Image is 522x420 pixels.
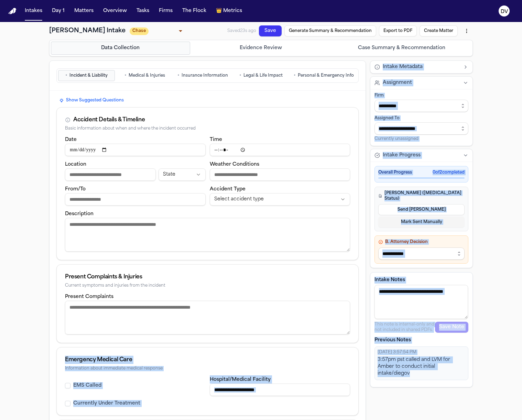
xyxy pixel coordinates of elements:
[174,70,231,81] button: Go to Insurance Information
[65,273,350,281] div: Present Complaints & Injuries
[65,218,350,252] textarea: Incident description
[156,5,175,17] button: Firms
[65,283,350,288] div: Current symptoms and injuries from the incident
[374,337,468,344] p: Previous Notes
[49,5,67,17] button: Day 1
[374,115,468,121] div: Assigned To
[291,70,357,81] button: Go to Personal & Emergency Info
[378,350,465,355] div: [DATE] 3:57:54 PM
[374,285,468,319] textarea: Intake notes
[51,42,471,55] nav: Intake steps
[383,79,412,86] span: Assignment
[239,72,241,79] span: •
[8,8,17,14] img: Finch Logo
[130,26,185,36] div: Update intake status
[69,73,108,78] span: Incident & Liability
[159,168,205,181] button: Incident state
[298,73,354,78] span: Personal & Emergency Info
[116,70,173,81] button: Go to Medical & Injuries
[232,70,289,81] button: Go to Legal & Life Impact
[374,322,435,333] p: This note is internal-only and not included in shared PDFs.
[180,5,209,17] button: The Flock
[65,168,156,181] input: Incident location
[72,5,96,17] button: Matters
[129,73,165,78] span: Medical & Injuries
[100,5,130,17] button: Overview
[378,239,465,245] h4: B. Attorney Decision
[210,137,222,142] label: Time
[433,170,465,175] span: 0 of 2 completed
[210,162,259,167] label: Weather Conditions
[65,72,67,79] span: •
[73,382,101,389] label: EMS Called
[65,193,206,206] input: From/To destination
[130,27,149,35] span: Chase
[383,64,423,70] span: Intake Metadata
[124,72,127,79] span: •
[210,384,350,396] input: Hospital or medical facility
[65,366,350,371] div: Information about immediate medical response
[65,301,350,334] textarea: Present complaints
[65,211,94,217] label: Description
[213,5,245,17] button: crownMetrics
[332,42,471,55] button: Go to Case Summary & Recommendation step
[210,144,350,156] input: Incident time
[65,294,113,299] label: Present Complaints
[134,5,152,17] button: Tasks
[370,61,472,73] button: Intake Metadata
[210,377,271,382] label: Hospital/Medical Facility
[370,149,472,162] button: Intake Progress
[378,217,465,228] button: Mark Sent Manually
[420,25,458,36] button: Create Matter
[65,162,86,167] label: Location
[227,29,256,33] span: Saved 23s ago
[383,152,421,159] span: Intake Progress
[65,137,77,142] label: Date
[73,400,140,407] label: Currently Under Treatment
[65,144,206,156] input: Incident date
[65,356,350,364] div: Emergency Medical Care
[378,190,465,201] h4: [PERSON_NAME] ([MEDICAL_DATA] Status)
[374,100,468,112] input: Select firm
[49,26,126,36] h1: [PERSON_NAME] Intake
[177,72,180,79] span: •
[374,122,468,135] input: Assign to staff member
[378,356,465,377] div: 3:57pm pst called and LVM for Amber to conduct initial intake/diegov
[210,168,350,181] input: Weather conditions
[192,42,331,55] button: Go to Evidence Review step
[182,73,228,78] span: Insurance Information
[379,25,417,36] button: Export to PDF
[378,170,412,175] span: Overall Progress
[378,204,465,215] button: Send [PERSON_NAME]
[8,8,17,14] a: Home
[73,116,145,124] div: Accident Details & Timeline
[374,93,468,98] div: Firm
[460,25,473,37] button: More actions
[51,42,190,55] button: Go to Data Collection step
[370,77,472,89] button: Assignment
[58,70,115,81] button: Go to Incident & Liability
[284,25,376,36] button: Generate Summary & Recommendation
[210,187,246,192] label: Accident Type
[243,73,283,78] span: Legal & Life Impact
[259,25,282,36] button: Save
[374,277,468,284] label: Intake Notes
[22,5,45,17] button: Intakes
[294,72,296,79] span: •
[56,96,127,104] button: Show Suggested Questions
[374,136,418,142] span: Currently unassigned
[65,126,350,131] div: Basic information about when and where the incident occurred
[65,187,86,192] label: From/To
